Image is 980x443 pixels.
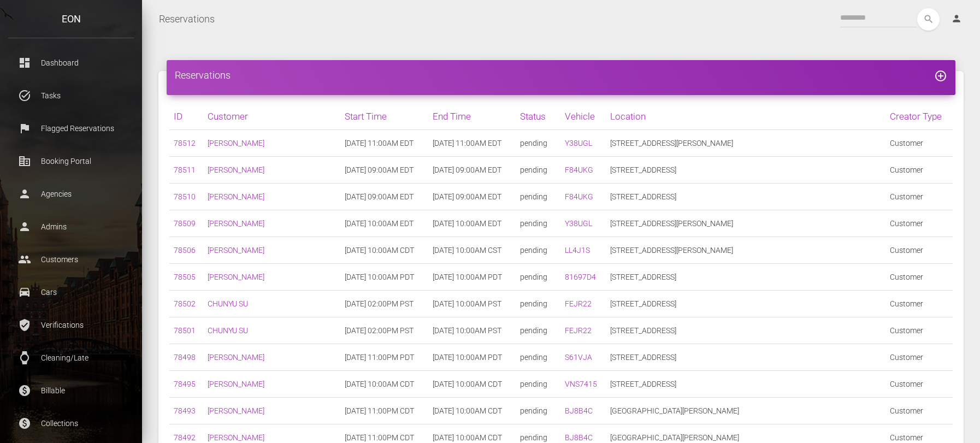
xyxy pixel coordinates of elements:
td: Customer [885,210,953,237]
p: Agencies [16,186,126,202]
a: 78506 [174,246,196,255]
a: paid Billable [8,377,134,404]
a: 78501 [174,326,196,335]
p: Customers [16,251,126,268]
td: pending [516,291,560,317]
a: [PERSON_NAME] [208,353,264,362]
a: FEJR22 [565,326,592,335]
td: [DATE] 10:00AM CDT [428,371,516,398]
a: drive_eta Cars [8,279,134,306]
a: [PERSON_NAME] [208,406,264,415]
td: pending [516,210,560,237]
a: 78509 [174,219,196,228]
td: [STREET_ADDRESS] [606,184,885,210]
td: [DATE] 11:00PM CDT [340,398,428,424]
h4: Reservations [175,68,947,82]
td: Customer [885,291,953,317]
a: 78510 [174,192,196,201]
a: [PERSON_NAME] [208,246,264,255]
td: [DATE] 02:00PM PST [340,291,428,317]
a: BJ8B4C [565,433,593,442]
a: flag Flagged Reservations [8,115,134,142]
td: pending [516,317,560,344]
a: Y38UGL [565,139,592,147]
td: pending [516,344,560,371]
td: [STREET_ADDRESS] [606,371,885,398]
td: [STREET_ADDRESS] [606,344,885,371]
td: [DATE] 02:00PM PST [340,317,428,344]
td: [DATE] 10:00AM PDT [428,344,516,371]
td: [DATE] 11:00PM PDT [340,344,428,371]
a: person [943,8,972,30]
td: pending [516,264,560,291]
td: [STREET_ADDRESS][PERSON_NAME] [606,237,885,264]
a: person Admins [8,213,134,240]
a: S61VJA [565,353,592,362]
a: BJ8B4C [565,406,593,415]
a: [PERSON_NAME] [208,192,264,201]
a: 78502 [174,299,196,308]
td: [DATE] 10:00AM PST [428,291,516,317]
td: [DATE] 10:00AM PST [428,317,516,344]
a: add_circle_outline [934,69,947,81]
p: Dashboard [16,55,126,71]
td: pending [516,130,560,157]
a: person Agencies [8,180,134,208]
a: [PERSON_NAME] [208,433,264,442]
td: pending [516,398,560,424]
a: 78493 [174,406,196,415]
a: Reservations [159,5,215,33]
a: dashboard Dashboard [8,49,134,76]
td: [STREET_ADDRESS] [606,317,885,344]
a: 78495 [174,380,196,388]
td: [DATE] 10:00AM CST [428,237,516,264]
td: pending [516,157,560,184]
td: [STREET_ADDRESS] [606,291,885,317]
td: pending [516,371,560,398]
td: [DATE] 11:00AM EDT [340,130,428,157]
th: End Time [428,103,516,130]
td: Customer [885,371,953,398]
td: Customer [885,398,953,424]
td: [DATE] 10:00AM EDT [428,210,516,237]
p: Booking Portal [16,153,126,169]
p: Cars [16,284,126,300]
i: add_circle_outline [934,69,947,82]
a: 78492 [174,433,196,442]
a: watch Cleaning/Late [8,344,134,371]
td: [DATE] 11:00AM EDT [428,130,516,157]
p: Verifications [16,317,126,333]
a: paid Collections [8,410,134,437]
td: [DATE] 09:00AM EDT [340,157,428,184]
button: search [917,8,940,31]
a: FEJR22 [565,299,592,308]
a: [PERSON_NAME] [208,219,264,228]
td: [GEOGRAPHIC_DATA][PERSON_NAME] [606,398,885,424]
td: [STREET_ADDRESS][PERSON_NAME] [606,130,885,157]
td: [DATE] 10:00AM CDT [428,398,516,424]
td: [DATE] 10:00AM EDT [340,210,428,237]
a: 81697D4 [565,273,596,281]
a: VNS7415 [565,380,597,388]
td: Customer [885,264,953,291]
a: [PERSON_NAME] [208,139,264,147]
a: 78498 [174,353,196,362]
td: pending [516,184,560,210]
th: Status [516,103,560,130]
td: Customer [885,184,953,210]
th: Customer [203,103,340,130]
p: Billable [16,382,126,399]
td: [STREET_ADDRESS] [606,264,885,291]
td: Customer [885,157,953,184]
th: Start Time [340,103,428,130]
td: [STREET_ADDRESS] [606,157,885,184]
p: Tasks [16,87,126,104]
td: [DATE] 10:00AM CDT [340,371,428,398]
a: CHUNYU SU [208,299,248,308]
td: Customer [885,130,953,157]
i: person [951,13,962,24]
td: Customer [885,237,953,264]
td: [DATE] 09:00AM EDT [340,184,428,210]
p: Collections [16,415,126,432]
td: Customer [885,344,953,371]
